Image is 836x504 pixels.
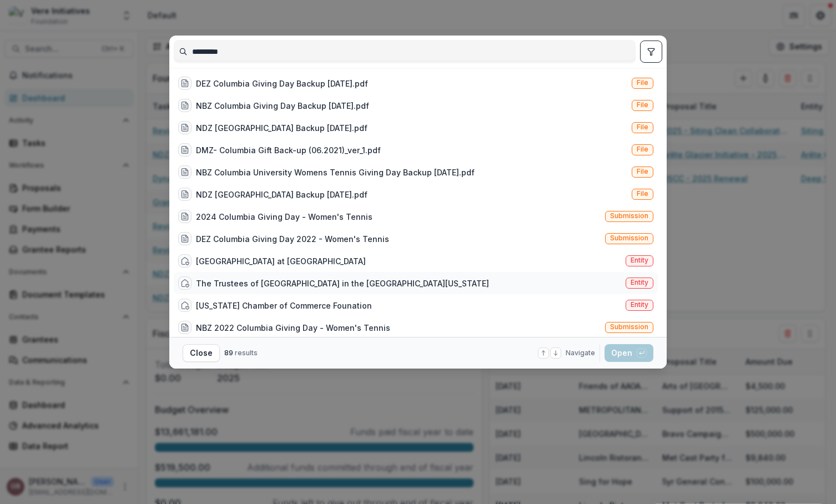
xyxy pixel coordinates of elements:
[610,323,648,331] span: Submission
[196,255,366,267] div: [GEOGRAPHIC_DATA] at [GEOGRAPHIC_DATA]
[637,190,648,198] span: File
[196,78,368,89] div: DEZ Columbia Giving Day Backup [DATE].pdf
[610,234,648,242] span: Submission
[196,322,390,334] div: NBZ 2022 Columbia Giving Day - Women's Tennis
[637,145,648,153] span: File
[566,348,595,358] span: Navigate
[196,211,372,223] div: 2024 Columbia Giving Day - Women's Tennis
[196,122,367,134] div: NDZ [GEOGRAPHIC_DATA] Backup [DATE].pdf
[196,233,389,245] div: DEZ Columbia Giving Day 2022 - Women's Tennis
[640,41,662,63] button: toggle filters
[605,344,653,362] button: Open
[637,168,648,175] span: File
[637,123,648,131] span: File
[183,344,220,362] button: Close
[196,167,475,178] div: NBZ Columbia University Womens Tennis Giving Day Backup [DATE].pdf
[631,301,648,309] span: Entity
[610,212,648,220] span: Submission
[196,144,381,156] div: DMZ- Columbia Gift Back-up (06.2021)_ver_1.pdf
[637,79,648,87] span: File
[224,349,233,357] span: 89
[631,279,648,286] span: Entity
[637,101,648,109] span: File
[235,349,258,357] span: results
[631,256,648,264] span: Entity
[196,100,369,112] div: NBZ Columbia Giving Day Backup [DATE].pdf
[196,300,372,311] div: [US_STATE] Chamber of Commerce Founation
[196,278,489,289] div: The Trustees of [GEOGRAPHIC_DATA] in the [GEOGRAPHIC_DATA][US_STATE]
[196,189,367,200] div: NDZ [GEOGRAPHIC_DATA] Backup [DATE].pdf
